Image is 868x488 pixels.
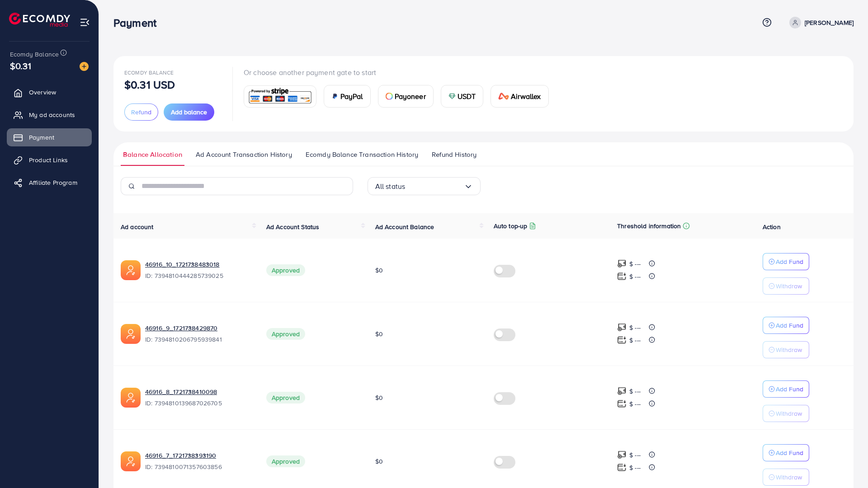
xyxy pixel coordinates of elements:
img: menu [80,17,90,28]
a: Payment [7,128,92,146]
a: 46916_8_1721738410098 [145,387,217,396]
p: Auto top-up [494,221,528,231]
p: $ --- [629,335,641,346]
span: Refund History [432,150,476,160]
span: Payment [29,133,54,142]
a: 46916_7_1721738393190 [145,451,216,460]
img: top-up amount [617,463,627,472]
span: $0 [375,329,383,338]
a: card [244,85,316,108]
span: Ecomdy Balance [124,69,174,76]
a: Overview [7,83,92,101]
button: Add Fund [763,380,809,398]
span: Ad Account Status [266,222,320,231]
span: USDT [458,91,476,102]
img: card [498,93,509,100]
a: cardUSDT [441,85,484,108]
span: ID: 7394810139687026705 [145,399,252,408]
div: <span class='underline'>46916_9_1721738429870</span></br>7394810206795939841 [145,324,252,344]
img: top-up amount [617,259,627,268]
p: Withdraw [776,281,802,291]
span: Action [763,222,781,231]
a: Affiliate Program [7,174,92,192]
span: Ad Account Transaction History [196,150,292,160]
p: Withdraw [776,472,802,483]
img: ic-ads-acc.e4c84228.svg [121,324,141,344]
span: Ad Account Balance [375,222,434,231]
img: top-up amount [617,386,627,396]
p: $ --- [629,399,641,409]
span: Ecomdy Balance Transaction History [306,150,418,160]
span: All status [375,179,406,193]
p: $ --- [629,462,641,473]
h3: Payment [113,16,164,29]
span: PayPal [340,91,363,102]
span: Ecomdy Balance [10,50,59,59]
button: Withdraw [763,341,809,358]
img: ic-ads-acc.e4c84228.svg [121,388,141,408]
span: Product Links [29,155,68,164]
a: My ad accounts [7,106,92,124]
span: Affiliate Program [29,178,77,187]
span: $0.31 [10,59,31,72]
p: Withdraw [776,344,802,355]
p: Add Fund [776,320,803,331]
p: Withdraw [776,408,802,419]
img: top-up amount [617,323,627,332]
img: card [386,93,393,100]
button: Refund [124,103,158,121]
a: Product Links [7,151,92,169]
img: ic-ads-acc.e4c84228.svg [121,451,141,471]
p: $0.31 USD [124,79,175,90]
img: card [247,87,313,106]
div: <span class='underline'>46916_8_1721738410098</span></br>7394810139687026705 [145,387,252,408]
p: Add Fund [776,384,803,394]
span: Approved [266,392,305,404]
span: ID: 7394810444285739025 [145,271,252,280]
span: ID: 7394810206795939841 [145,335,252,344]
span: ID: 7394810071357603856 [145,462,252,471]
button: Withdraw [763,277,809,295]
a: 46916_10_1721738483018 [145,260,220,269]
span: $0 [375,266,383,275]
a: [PERSON_NAME] [786,17,854,28]
span: Overview [29,88,56,97]
img: top-up amount [617,272,627,281]
span: Ad account [121,222,154,231]
p: $ --- [629,271,641,282]
img: image [80,62,89,71]
button: Add Fund [763,253,809,270]
button: Withdraw [763,405,809,422]
a: cardPayoneer [378,85,434,108]
button: Add Fund [763,317,809,334]
a: cardAirwallex [491,85,548,108]
input: Search for option [405,179,463,193]
p: $ --- [629,386,641,397]
p: Add Fund [776,447,803,458]
span: Refund [131,108,151,117]
span: $0 [375,457,383,466]
span: Approved [266,328,305,340]
div: Search for option [368,177,481,195]
img: card [331,93,339,100]
p: $ --- [629,322,641,333]
span: $0 [375,393,383,402]
a: 46916_9_1721738429870 [145,324,217,333]
img: card [448,93,456,100]
span: Approved [266,264,305,276]
p: $ --- [629,258,641,269]
img: top-up amount [617,335,627,345]
a: cardPayPal [324,85,371,108]
img: logo [9,13,70,27]
button: Withdraw [763,469,809,486]
p: $ --- [629,450,641,460]
img: ic-ads-acc.e4c84228.svg [121,260,141,280]
div: <span class='underline'>46916_7_1721738393190</span></br>7394810071357603856 [145,451,252,472]
p: [PERSON_NAME] [805,17,854,28]
button: Add Fund [763,444,809,461]
p: Add Fund [776,256,803,267]
div: <span class='underline'>46916_10_1721738483018</span></br>7394810444285739025 [145,260,252,281]
span: Balance Allocation [123,150,182,160]
span: Payoneer [395,91,426,102]
button: Add balance [164,103,214,121]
